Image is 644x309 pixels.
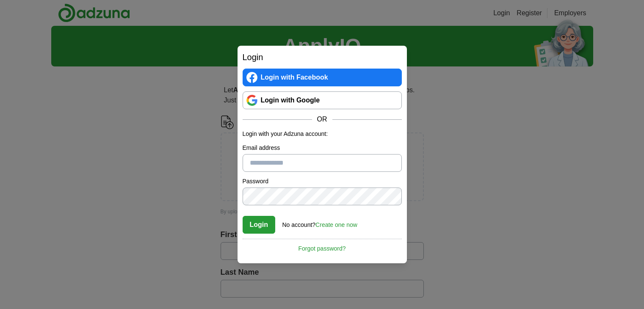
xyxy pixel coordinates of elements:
a: Forgot password? [243,239,402,253]
button: Login [243,216,276,234]
a: Login with Google [243,91,402,109]
h2: Login [243,51,402,63]
div: No account? [282,215,357,229]
span: OR [312,114,332,124]
p: Login with your Adzuna account: [243,130,402,138]
a: Create one now [315,221,357,228]
a: Login with Facebook [243,69,402,86]
label: Password [243,177,402,186]
label: Email address [243,143,402,152]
